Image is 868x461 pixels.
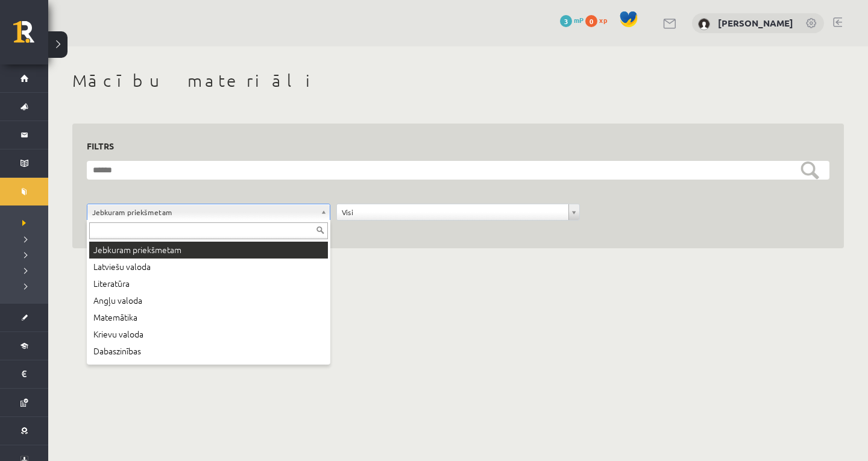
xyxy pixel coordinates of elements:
div: Datorika [89,360,328,377]
div: Dabaszinības [89,343,328,360]
div: Krievu valoda [89,326,328,343]
div: Latviešu valoda [89,259,328,275]
div: Matemātika [89,309,328,326]
div: Jebkuram priekšmetam [89,242,328,259]
div: Literatūra [89,275,328,292]
div: Angļu valoda [89,292,328,309]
